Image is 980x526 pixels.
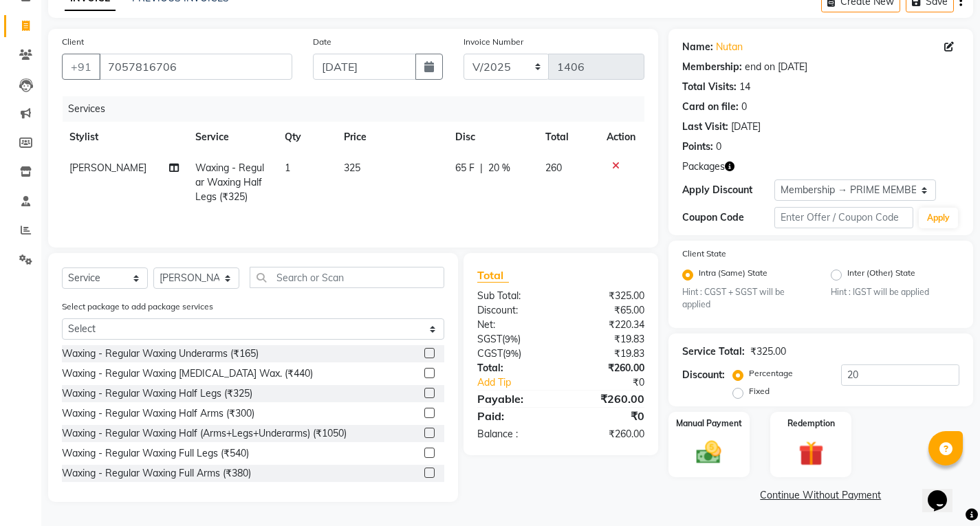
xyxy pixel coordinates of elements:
div: Name: [682,40,713,54]
div: ( ) [467,332,560,347]
div: Total: [467,361,560,375]
div: ₹0 [576,375,655,390]
input: Enter Offer / Coupon Code [774,207,913,228]
label: Intra (Same) State [699,267,767,283]
div: Sub Total: [467,289,560,303]
div: ₹0 [560,408,654,424]
div: ₹19.83 [560,347,654,361]
label: Client [62,36,84,48]
small: Hint : CGST + SGST will be applied [682,286,811,311]
a: Add Tip [467,375,576,390]
div: 0 [741,100,747,114]
div: Apply Discount [682,183,774,197]
th: Total [537,122,598,153]
div: Waxing - Regular Waxing Full Arms (₹380) [62,466,251,481]
div: Waxing - Regular Waxing [MEDICAL_DATA] Wax. (₹440) [62,366,313,381]
div: ₹325.00 [560,289,654,303]
th: Disc [447,122,536,153]
div: Waxing - Regular Waxing Underarms (₹165) [62,347,259,361]
div: ₹260.00 [560,391,654,407]
div: [DATE] [731,120,761,134]
div: ₹260.00 [560,427,654,441]
div: Membership: [682,60,742,74]
span: Packages [682,160,725,174]
div: Net: [467,318,560,332]
label: Redemption [787,417,835,430]
span: CGST [477,347,503,360]
label: Inter (Other) State [847,267,915,283]
th: Qty [276,122,336,153]
label: Invoice Number [464,36,523,48]
div: Paid: [467,408,560,424]
span: 9% [505,348,519,359]
div: Waxing - Regular Waxing Full Legs (₹540) [62,446,249,461]
th: Stylist [61,122,187,153]
div: Discount: [682,368,725,382]
div: end on [DATE] [745,60,807,74]
iframe: chat widget [922,471,966,512]
div: Service Total: [682,344,745,359]
label: Client State [682,248,726,260]
span: [PERSON_NAME] [69,162,146,174]
a: Continue Without Payment [671,488,970,503]
div: ₹220.34 [560,318,654,332]
span: Total [477,268,509,283]
span: | [480,161,483,175]
div: Last Visit: [682,120,728,134]
div: ( ) [467,347,560,361]
img: _gift.svg [791,438,831,469]
div: ₹65.00 [560,303,654,318]
div: 14 [739,80,750,94]
div: Waxing - Regular Waxing Half Arms (₹300) [62,406,254,421]
span: 325 [344,162,360,174]
img: _cash.svg [688,438,729,467]
div: ₹325.00 [750,344,786,359]
div: Services [63,96,654,122]
label: Select package to add package services [62,300,213,313]
th: Action [598,122,644,153]
div: Card on file: [682,100,739,114]
label: Date [313,36,331,48]
button: Apply [919,208,958,228]
small: Hint : IGST will be applied [831,286,959,298]
span: 260 [545,162,562,174]
div: ₹19.83 [560,332,654,347]
button: +91 [62,54,100,80]
div: ₹260.00 [560,361,654,375]
span: SGST [477,333,502,345]
div: Discount: [467,303,560,318]
div: Coupon Code [682,210,774,225]
div: 0 [716,140,721,154]
div: Points: [682,140,713,154]
span: 1 [285,162,290,174]
a: Nutan [716,40,743,54]
div: Total Visits: [682,80,737,94]
div: Waxing - Regular Waxing Half Legs (₹325) [62,386,252,401]
input: Search or Scan [250,267,444,288]
span: 9% [505,333,518,344]
label: Percentage [749,367,793,380]
label: Fixed [749,385,770,397]
span: Waxing - Regular Waxing Half Legs (₹325) [195,162,264,203]
th: Service [187,122,276,153]
span: 65 F [455,161,475,175]
div: Payable: [467,391,560,407]
span: 20 % [488,161,510,175]
label: Manual Payment [676,417,742,430]
th: Price [336,122,447,153]
div: Waxing - Regular Waxing Half (Arms+Legs+Underarms) (₹1050) [62,426,347,441]
input: Search by Name/Mobile/Email/Code [99,54,292,80]
div: Balance : [467,427,560,441]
